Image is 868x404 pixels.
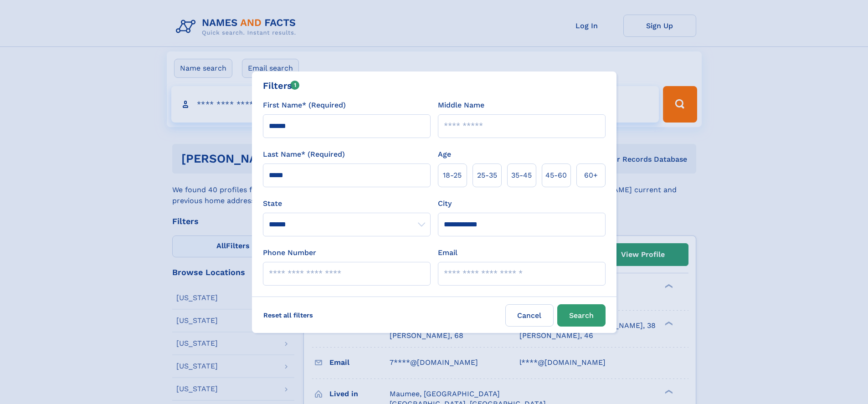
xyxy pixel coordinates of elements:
label: Cancel [505,304,554,327]
span: 18‑25 [443,170,462,181]
span: 35‑45 [511,170,532,181]
label: City [438,198,452,209]
label: State [263,198,431,209]
button: Search [557,304,606,327]
label: Reset all filters [257,304,319,326]
label: Email [438,247,457,258]
label: Age [438,149,451,160]
label: Middle Name [438,100,484,111]
label: Phone Number [263,247,316,258]
span: 45‑60 [545,170,567,181]
div: Filters [263,79,300,92]
label: First Name* (Required) [263,100,346,111]
span: 25‑35 [477,170,497,181]
span: 60+ [584,170,598,181]
label: Last Name* (Required) [263,149,345,160]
